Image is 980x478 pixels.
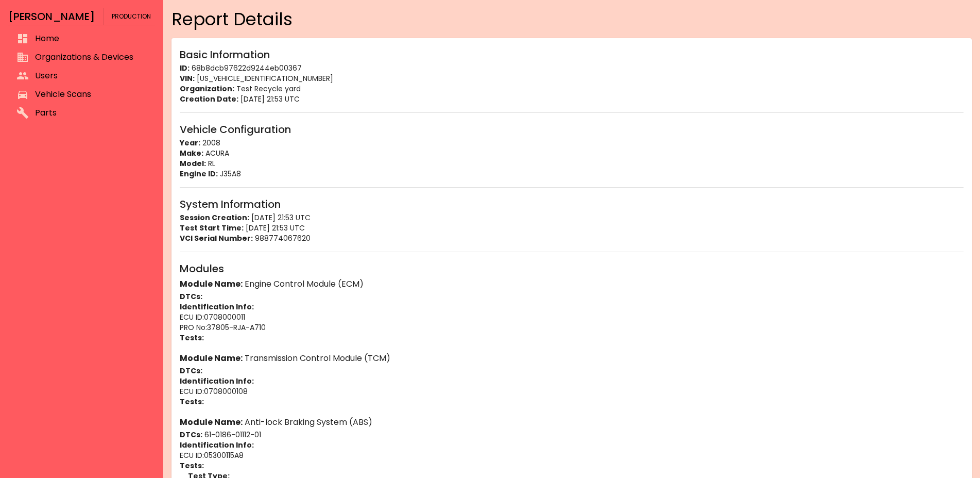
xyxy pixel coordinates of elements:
strong: ID: [180,63,190,73]
span: Parts [35,107,147,119]
p: 68b8dcb97622d9244eb00367 [180,63,964,73]
span: Organizations & Devices [35,51,147,63]
p: [US_VEHICLE_IDENTIFICATION_NUMBER] [180,73,964,84]
h6: Vehicle Configuration [180,121,964,138]
h6: Anti-lock Braking System (ABS) [180,415,964,430]
h4: Report Details [171,8,972,30]
p: ECU ID : 05300115A8 [180,450,964,460]
strong: DTCs: [180,430,202,440]
strong: Tests: [180,397,204,407]
strong: Organization: [180,84,234,94]
p: Test Recycle yard [180,84,964,94]
p: PRO No : 37805-RJA-A710 [180,322,964,333]
span: Home [35,32,147,45]
h6: Modules [180,260,964,277]
p: ECU ID : 0708000011 [180,312,964,322]
strong: Engine ID: [180,169,218,179]
strong: Identification Info: [180,376,254,386]
p: 2008 [180,138,964,148]
strong: Session Creation: [180,212,249,223]
strong: Test Start Time: [180,223,244,233]
h6: Engine Control Module (ECM) [180,277,964,291]
strong: Tests: [180,460,204,471]
span: Users [35,70,147,82]
h6: [PERSON_NAME] [8,8,95,25]
strong: DTCs: [180,366,202,376]
p: ACURA [180,148,964,158]
p: 988774067620 [180,233,964,243]
strong: Module Name: [180,352,243,364]
strong: Creation Date: [180,94,238,104]
p: J35A8 [180,169,964,179]
p: [DATE] 21:53 UTC [180,223,964,233]
strong: Model: [180,158,206,169]
span: Production [112,8,151,25]
p: RL [180,158,964,169]
strong: Module Name: [180,278,243,290]
strong: Make: [180,148,203,158]
p: [DATE] 21:53 UTC [180,94,964,104]
p: ECU ID : 0708000108 [180,386,964,397]
p: 61-01 86-01 112-01 [180,430,964,440]
strong: Tests: [180,333,204,343]
strong: Identification Info: [180,302,254,312]
span: Vehicle Scans [35,88,147,101]
h6: Transmission Control Module (TCM) [180,351,964,366]
h6: Basic Information [180,46,964,63]
strong: VCI Serial Number: [180,233,253,243]
strong: VIN: [180,73,195,84]
p: [DATE] 21:53 UTC [180,212,964,223]
strong: Identification Info: [180,440,254,450]
strong: Year: [180,138,200,148]
h6: System Information [180,196,964,212]
strong: DTCs: [180,291,202,302]
strong: Module Name: [180,416,243,428]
